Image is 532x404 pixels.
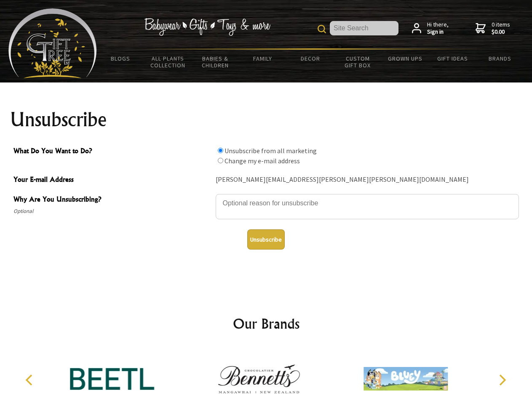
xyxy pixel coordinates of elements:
[286,50,334,67] a: Decor
[216,173,519,186] div: [PERSON_NAME][EMAIL_ADDRESS][PERSON_NAME][PERSON_NAME][DOMAIN_NAME]
[334,50,382,74] a: Custom Gift Box
[144,18,270,36] img: Babywear - Gifts - Toys & more
[318,25,326,33] img: product search
[427,21,449,36] span: Hi there,
[427,28,449,36] strong: Sign in
[13,194,211,206] span: Why Are You Unsubscribing?
[97,50,144,67] a: BLOGS
[412,21,449,36] a: Hi there,Sign in
[218,148,223,153] input: What Do You Want to Do?
[8,8,97,78] img: Babyware - Gifts - Toys and more...
[216,194,519,219] textarea: Why Are You Unsubscribing?
[13,146,211,158] span: What Do You Want to Do?
[13,174,211,186] span: Your E-mail Address
[476,21,510,36] a: 0 items$0.00
[144,50,192,74] a: All Plants Collection
[330,21,398,35] input: Site Search
[247,229,285,250] button: Unsubscribe
[476,50,524,67] a: Brands
[493,371,511,389] button: Next
[192,50,239,74] a: Babies & Children
[225,146,317,155] label: Unsubscribe from all marketing
[429,50,476,67] a: Gift Ideas
[13,206,211,216] span: Optional
[218,158,223,163] input: What Do You Want to Do?
[492,28,510,36] strong: $0.00
[381,50,429,67] a: Grown Ups
[239,50,287,67] a: Family
[492,21,510,36] span: 0 items
[17,314,516,334] h2: Our Brands
[21,371,40,389] button: Previous
[225,157,300,165] label: Change my e-mail address
[10,109,522,130] h1: Unsubscribe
